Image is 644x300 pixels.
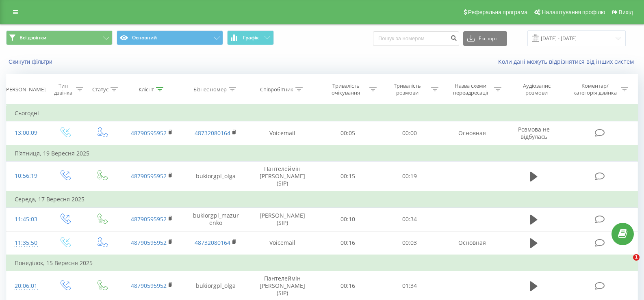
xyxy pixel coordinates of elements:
[571,82,619,96] div: Коментар/категорія дзвінка
[53,82,74,96] div: Тип дзвінка
[248,161,317,191] td: Пантелеймін [PERSON_NAME] (SIP)
[619,9,633,15] span: Вихід
[15,235,38,251] div: 11:35:50
[317,121,379,145] td: 00:05
[20,35,46,41] span: Всі дзвінки
[6,30,113,45] button: Всі дзвінки
[542,9,605,15] span: Налаштування профілю
[379,121,440,145] td: 00:00
[7,191,638,207] td: Середа, 17 Вересня 2025
[7,105,638,121] td: Сьогодні
[131,129,167,137] a: 48790595952
[15,168,38,184] div: 10:56:19
[184,207,248,231] td: bukiorgpl_mazurenko
[317,207,379,231] td: 00:10
[15,125,38,141] div: 13:00:09
[195,239,230,246] a: 48732080164
[117,30,223,45] button: Основний
[379,161,440,191] td: 00:19
[248,231,317,255] td: Voicemail
[616,254,636,274] iframe: Intercom live chat
[633,254,640,261] span: 1
[227,30,274,45] button: Графік
[468,9,528,15] span: Реферальна програма
[193,86,227,93] div: Бізнес номер
[6,58,56,65] button: Скинути фільтри
[512,82,562,96] div: Аудіозапис розмови
[260,86,293,93] div: Співробітник
[449,82,492,96] div: Назва схеми переадресації
[92,86,108,93] div: Статус
[463,31,507,46] button: Експорт
[7,255,638,271] td: Понеділок, 15 Вересня 2025
[317,231,379,255] td: 00:16
[498,58,638,65] a: Коли дані можуть відрізнятися вiд інших систем
[15,212,38,227] div: 11:45:03
[131,215,167,223] a: 48790595952
[440,231,504,255] td: Основная
[379,231,440,255] td: 00:03
[243,35,259,41] span: Графік
[386,82,429,96] div: Тривалість розмови
[4,86,46,93] div: [PERSON_NAME]
[373,31,459,46] input: Пошук за номером
[248,207,317,231] td: [PERSON_NAME] (SIP)
[131,172,167,180] a: 48790595952
[324,82,367,96] div: Тривалість очікування
[248,121,317,145] td: Voicemail
[15,278,38,294] div: 20:06:01
[139,86,154,93] div: Клієнт
[184,161,248,191] td: bukiorgpl_olga
[195,129,230,137] a: 48732080164
[131,239,167,246] a: 48790595952
[440,121,504,145] td: Основная
[379,207,440,231] td: 00:34
[317,161,379,191] td: 00:15
[7,145,638,162] td: П’ятниця, 19 Вересня 2025
[131,282,167,289] a: 48790595952
[518,125,550,140] span: Розмова не відбулась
